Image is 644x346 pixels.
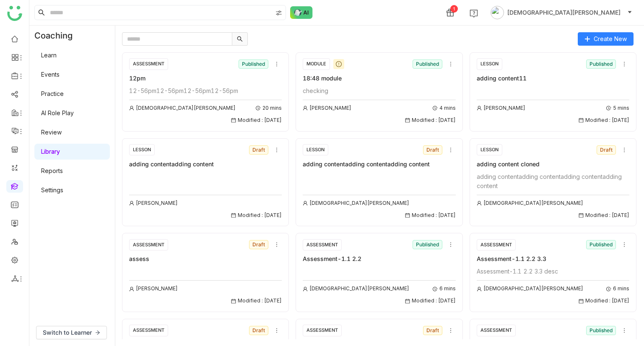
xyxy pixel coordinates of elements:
[594,34,627,44] span: Create New
[303,74,455,83] div: 18:48 module
[256,104,282,112] div: 20 mins
[450,5,458,13] div: 1
[477,144,502,155] div: LESSON
[413,240,442,249] nz-tag: Published
[477,172,629,191] div: adding contentadding contentadding contentadding content
[41,52,57,59] a: Learn
[303,325,342,336] div: ASSESSMENT
[491,6,504,19] img: avatar
[477,254,629,263] div: Assessment-1.1 2.2 3.3
[129,58,168,70] div: ASSESSMENT
[41,71,60,78] a: Events
[507,8,621,17] span: [DEMOGRAPHIC_DATA][PERSON_NAME]
[41,167,63,174] a: Reports
[303,254,455,263] div: Assessment-1.1 2.2
[578,32,634,46] button: Create New
[303,104,351,112] div: [PERSON_NAME]
[579,212,629,219] div: Modified : [DATE]
[303,285,409,293] div: [DEMOGRAPHIC_DATA][PERSON_NAME]
[41,129,62,136] a: Review
[303,58,330,70] div: MODULE
[129,160,282,169] div: adding contentadding content
[303,160,455,169] div: adding contentadding contentadding content
[489,6,634,19] button: [DEMOGRAPHIC_DATA][PERSON_NAME]
[129,144,155,155] div: LESSON
[41,148,60,155] a: Library
[129,239,168,250] div: ASSESSMENT
[477,199,583,207] div: [DEMOGRAPHIC_DATA][PERSON_NAME]
[586,326,616,335] nz-tag: Published
[43,328,92,337] span: Switch to Learner
[303,199,409,207] div: [DEMOGRAPHIC_DATA][PERSON_NAME]
[129,86,282,96] div: 12-56pm12-56pm12-56pm12-56pm
[303,144,328,155] div: LESSON
[413,59,442,69] nz-tag: Published
[477,267,629,276] div: Assessment-1.1 2.2 3.3 desc
[129,104,236,112] div: [DEMOGRAPHIC_DATA][PERSON_NAME]
[433,285,456,293] div: 6 mins
[303,86,455,96] div: checking
[579,297,629,305] div: Modified : [DATE]
[7,6,22,21] img: logo
[41,186,63,194] a: Settings
[231,212,282,219] div: Modified : [DATE]
[303,239,342,250] div: ASSESSMENT
[433,104,456,112] div: 4 mins
[423,145,442,155] nz-tag: Draft
[586,59,616,69] nz-tag: Published
[405,116,456,124] div: Modified : [DATE]
[405,297,456,305] div: Modified : [DATE]
[41,90,64,97] a: Practice
[477,325,516,336] div: ASSESSMENT
[405,212,456,219] div: Modified : [DATE]
[597,145,616,155] nz-tag: Draft
[290,6,313,19] img: ask-buddy-normal.svg
[477,74,629,83] div: adding content11
[606,104,629,112] div: 5 mins
[423,326,442,335] nz-tag: Draft
[129,285,178,293] div: [PERSON_NAME]
[231,116,282,124] div: Modified : [DATE]
[477,104,525,112] div: [PERSON_NAME]
[477,160,629,169] div: adding content cloned
[477,285,583,293] div: [DEMOGRAPHIC_DATA][PERSON_NAME]
[231,297,282,305] div: Modified : [DATE]
[249,326,268,335] nz-tag: Draft
[586,240,616,249] nz-tag: Published
[477,239,516,250] div: ASSESSMENT
[470,9,478,18] img: help.svg
[275,10,282,16] img: search-type.svg
[129,325,168,336] div: ASSESSMENT
[36,326,107,339] button: Switch to Learner
[129,74,282,83] div: 12pm
[249,145,268,155] nz-tag: Draft
[129,254,282,263] div: assess
[29,26,85,46] div: Coaching
[129,199,178,207] div: [PERSON_NAME]
[477,58,502,70] div: LESSON
[239,59,268,69] nz-tag: Published
[606,285,629,293] div: 6 mins
[579,116,629,124] div: Modified : [DATE]
[249,240,268,249] nz-tag: Draft
[41,109,74,116] a: AI Role Play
